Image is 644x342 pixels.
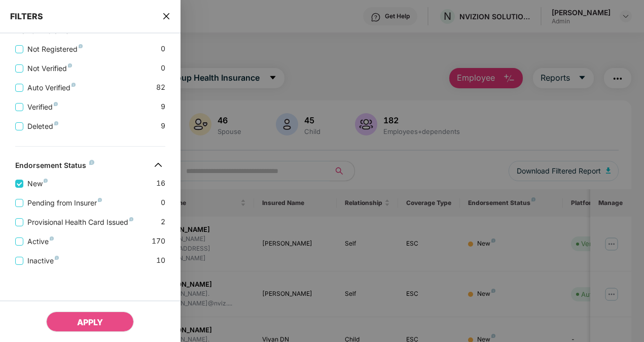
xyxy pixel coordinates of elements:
[156,82,165,93] span: 82
[23,217,137,228] span: Provisional Health Card Issued
[54,102,58,106] img: svg+xml;base64,PHN2ZyB4bWxucz0iaHR0cDovL3d3dy53My5vcmcvMjAwMC9zdmciIHdpZHRoPSI4IiBoZWlnaHQ9IjgiIH...
[23,63,76,74] span: Not Verified
[23,121,62,132] span: Deleted
[54,121,58,125] img: svg+xml;base64,PHN2ZyB4bWxucz0iaHR0cDovL3d3dy53My5vcmcvMjAwMC9zdmciIHdpZHRoPSI4IiBoZWlnaHQ9IjgiIH...
[23,101,62,113] span: Verified
[156,255,165,266] span: 10
[44,179,48,183] img: svg+xml;base64,PHN2ZyB4bWxucz0iaHR0cDovL3d3dy53My5vcmcvMjAwMC9zdmciIHdpZHRoPSI4IiBoZWlnaHQ9IjgiIH...
[77,317,103,327] span: APPLY
[23,82,80,93] span: Auto Verified
[23,236,58,247] span: Active
[161,120,165,132] span: 9
[55,256,59,260] img: svg+xml;base64,PHN2ZyB4bWxucz0iaHR0cDovL3d3dy53My5vcmcvMjAwMC9zdmciIHdpZHRoPSI4IiBoZWlnaHQ9IjgiIH...
[79,44,83,48] img: svg+xml;base64,PHN2ZyB4bWxucz0iaHR0cDovL3d3dy53My5vcmcvMjAwMC9zdmciIHdpZHRoPSI4IiBoZWlnaHQ9IjgiIH...
[23,178,52,189] span: New
[68,63,72,67] img: svg+xml;base64,PHN2ZyB4bWxucz0iaHR0cDovL3d3dy53My5vcmcvMjAwMC9zdmciIHdpZHRoPSI4IiBoZWlnaHQ9IjgiIH...
[161,216,165,228] span: 2
[161,62,165,74] span: 0
[71,83,76,87] img: svg+xml;base64,PHN2ZyB4bWxucz0iaHR0cDovL3d3dy53My5vcmcvMjAwMC9zdmciIHdpZHRoPSI4IiBoZWlnaHQ9IjgiIH...
[161,101,165,113] span: 9
[162,11,170,21] span: close
[161,43,165,55] span: 0
[23,44,87,55] span: Not Registered
[129,217,133,221] img: svg+xml;base64,PHN2ZyB4bWxucz0iaHR0cDovL3d3dy53My5vcmcvMjAwMC9zdmciIHdpZHRoPSI4IiBoZWlnaHQ9IjgiIH...
[46,312,134,332] button: APPLY
[23,255,63,266] span: Inactive
[150,157,166,173] img: svg+xml;base64,PHN2ZyB4bWxucz0iaHR0cDovL3d3dy53My5vcmcvMjAwMC9zdmciIHdpZHRoPSIzMiIgaGVpZ2h0PSIzMi...
[152,235,165,247] span: 170
[23,197,106,209] span: Pending from Insurer
[156,178,165,189] span: 16
[15,161,94,173] div: Endorsement Status
[50,236,54,241] img: svg+xml;base64,PHN2ZyB4bWxucz0iaHR0cDovL3d3dy53My5vcmcvMjAwMC9zdmciIHdpZHRoPSI4IiBoZWlnaHQ9IjgiIH...
[161,197,165,209] span: 0
[89,160,94,165] img: svg+xml;base64,PHN2ZyB4bWxucz0iaHR0cDovL3d3dy53My5vcmcvMjAwMC9zdmciIHdpZHRoPSI4IiBoZWlnaHQ9IjgiIH...
[98,198,102,202] img: svg+xml;base64,PHN2ZyB4bWxucz0iaHR0cDovL3d3dy53My5vcmcvMjAwMC9zdmciIHdpZHRoPSI4IiBoZWlnaHQ9IjgiIH...
[10,11,43,21] span: FILTERS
